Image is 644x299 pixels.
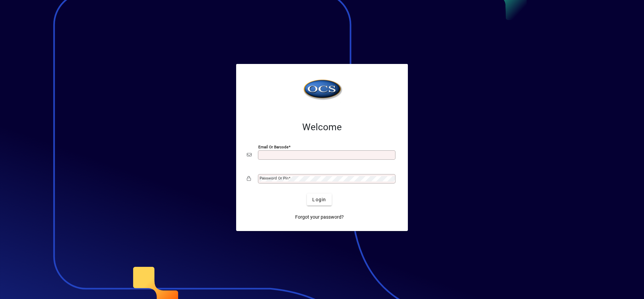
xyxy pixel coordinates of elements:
button: Login [307,194,331,206]
mat-label: Password or Pin [260,176,288,180]
span: Forgot your password? [295,214,344,221]
span: Login [312,196,326,203]
h2: Welcome [247,122,397,133]
a: Forgot your password? [292,211,346,223]
mat-label: Email or Barcode [258,145,288,149]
